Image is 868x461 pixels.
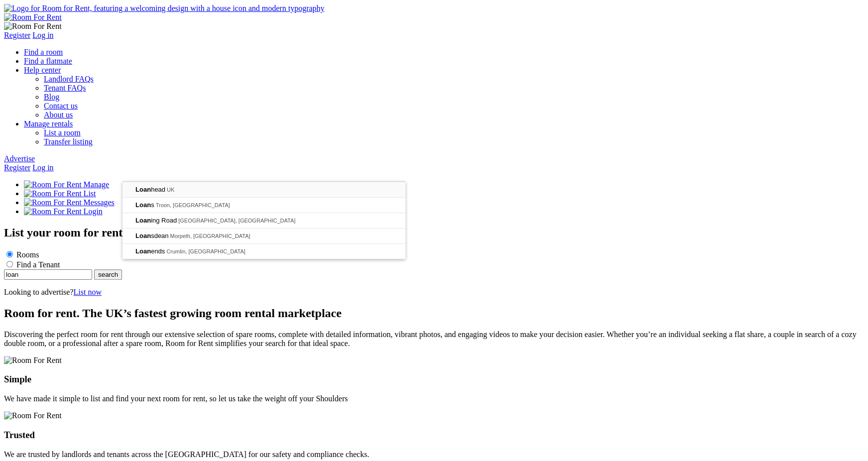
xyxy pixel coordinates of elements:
h3: Simple [4,374,864,385]
span: Troon, [GEOGRAPHIC_DATA] [156,202,230,208]
img: Room For Rent [24,207,82,216]
a: About us [44,111,73,119]
span: ing Road [135,217,178,224]
input: Enter keywords [4,269,92,280]
p: Looking to advertise? [4,288,864,297]
span: s [135,201,156,209]
a: List now [74,288,102,296]
a: Transfer listing [44,137,93,146]
img: Room For Rent [4,13,62,22]
span: Messages [84,198,115,207]
a: List a room [44,128,81,137]
span: sdean [135,232,170,239]
img: Room For Rent [4,356,62,365]
a: Find a room [24,48,63,56]
a: Contact us [44,102,78,110]
a: Register [4,31,30,39]
span: Crumlin, [GEOGRAPHIC_DATA] [166,248,246,254]
a: Advertise [4,154,35,163]
a: Blog [44,93,59,101]
span: Loan [135,186,151,193]
h1: List your room for rent from only [4,226,864,239]
p: We have made it simple to list and find your next room for rent, so let us take the weight off yo... [4,394,864,403]
span: ends [135,247,166,255]
a: Register [4,163,30,172]
span: Morpeth, [GEOGRAPHIC_DATA] [170,233,250,239]
img: Room For Rent [24,180,82,189]
span: Loan [135,232,151,239]
span: List [84,189,96,198]
span: Loan [135,201,151,209]
a: Log in [32,31,53,39]
a: Log in [32,163,53,172]
label: Find a Tenant [16,260,60,269]
a: Landlord FAQs [44,75,94,83]
a: Help center [24,66,61,74]
a: Tenant FAQs [44,84,86,92]
h2: Room for rent. The UK’s fastest growing room rental marketplace [4,307,864,320]
img: Logo for Room for Rent, featuring a welcoming design with a house icon and modern typography [4,4,324,13]
span: head [135,186,167,193]
img: Room For Rent [4,22,62,31]
p: Discovering the perfect room for rent through our extensive selection of spare rooms, complete wi... [4,330,864,348]
img: Room For Rent [4,411,62,420]
span: Loan [135,217,151,224]
span: UK [167,187,174,193]
a: Manage rentals [24,119,73,128]
span: [GEOGRAPHIC_DATA], [GEOGRAPHIC_DATA] [178,218,295,224]
span: Manage [84,180,110,189]
a: Login [24,207,103,216]
label: Rooms [16,250,39,259]
p: We are trusted by landlords and tenants across the [GEOGRAPHIC_DATA] for our safety and complianc... [4,450,864,459]
a: Messages [24,198,115,207]
img: Room For Rent [24,198,82,207]
button: search [94,269,122,280]
span: Login [84,207,103,216]
span: Loan [135,247,151,255]
a: Find a flatmate [24,57,72,65]
a: List [24,189,96,198]
a: Manage [24,180,109,189]
img: Room For Rent [24,189,82,198]
h3: Trusted [4,430,864,441]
